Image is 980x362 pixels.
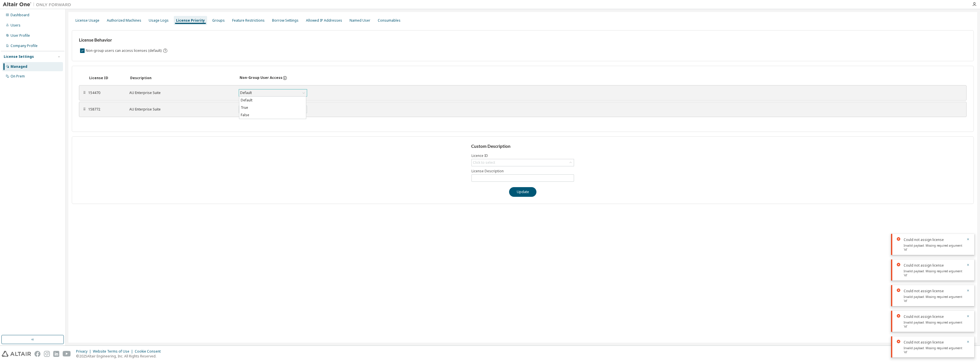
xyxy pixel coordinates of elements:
p: © 2025 Altair Engineering, Inc. All Rights Reserved. [76,354,164,359]
label: Non-group users can access licenses (default) [86,47,163,54]
img: Altair One [3,2,74,7]
div: Non-Group User Access [240,75,282,81]
button: Update [509,187,536,197]
div: Cookie Consent [135,349,164,354]
div: Named User [350,18,370,23]
div: Click to select [473,160,495,165]
div: Could not assign license [904,289,963,294]
div: Invalid payload. Missing required argument 'id' [904,269,963,277]
div: License Settings [4,54,34,59]
div: AU Enterprise Suite [129,107,232,112]
img: altair_logo.svg [2,351,31,357]
img: facebook.svg [34,351,40,357]
li: Default [239,97,306,104]
div: Users [11,23,21,28]
label: Licence ID [471,154,574,158]
div: AU Enterprise Suite [129,91,232,95]
div: Invalid payload. Missing required argument 'id' [904,243,963,251]
div: Company Profile [11,44,38,48]
div: ⠿ [83,107,86,112]
div: Could not assign license [904,237,963,242]
div: Allowed IP Addresses [306,18,342,23]
div: Description [130,76,233,80]
li: True [239,104,306,111]
div: Consumables [378,18,401,23]
div: User Profile [11,33,30,38]
img: youtube.svg [63,351,71,357]
li: False [239,111,306,119]
div: Default [239,90,253,96]
div: 154470 [88,91,122,95]
h3: Custom Description [471,144,575,149]
div: Click to select [472,159,574,166]
div: Website Terms of Use [93,349,135,354]
div: License Usage [75,18,99,23]
div: Feature Restrictions [232,18,265,23]
img: instagram.svg [44,351,50,357]
div: Invalid payload. Missing required argument 'id' [904,345,963,354]
label: License Description [471,169,574,173]
div: 158772 [88,107,122,112]
div: Borrow Settings [272,18,299,23]
div: License Priority [176,18,205,23]
div: Authorized Machines [107,18,141,23]
div: License ID [89,76,123,80]
svg: By default any user not assigned to any group can access any license. Turn this setting off to di... [163,48,168,53]
h3: License Behavior [79,37,167,43]
div: Usage Logs [149,18,169,23]
div: Default [239,89,307,96]
div: Invalid payload. Missing required argument 'id' [904,320,963,328]
div: Could not assign license [904,314,963,319]
div: Privacy [76,349,93,354]
img: linkedin.svg [53,351,59,357]
div: Could not assign license [904,263,963,268]
div: On Prem [11,74,25,79]
div: Could not assign license [904,340,963,345]
div: Managed [11,64,27,69]
div: Dashboard [11,13,29,17]
div: Invalid payload. Missing required argument 'id' [904,294,963,303]
div: ⠿ [83,91,86,95]
div: Groups [212,18,225,23]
